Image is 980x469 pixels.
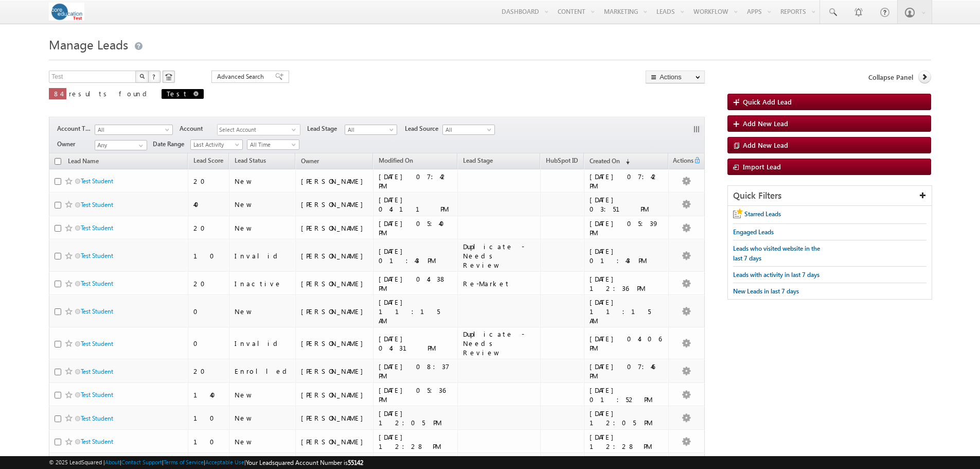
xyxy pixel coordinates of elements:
[868,73,913,82] span: Collapse Panel
[743,162,781,171] span: Import Lead
[193,339,224,348] div: 0
[541,155,583,168] a: HubSpot ID
[193,367,224,376] div: 20
[193,200,224,209] div: 40
[81,252,113,259] a: Test Student
[301,307,368,316] div: [PERSON_NAME]
[121,459,162,465] a: Contact Support
[743,97,792,106] span: Quick Add Lead
[167,89,188,98] span: Test
[49,36,128,53] span: Manage Leads
[153,140,190,149] span: Date Range
[590,157,620,165] span: Created On
[229,155,271,168] a: Lead Status
[54,89,61,98] span: 84
[218,125,292,135] span: Select Account
[379,274,453,293] div: [DATE] 04:38 PM
[81,201,113,209] a: Test Student
[81,280,113,287] a: Test Student
[139,74,145,79] img: Search
[180,124,217,133] span: Account
[235,223,291,233] div: New
[235,251,291,260] div: Invalid
[63,155,104,169] a: Lead Name
[235,413,291,423] div: New
[301,177,368,186] div: [PERSON_NAME]
[733,271,819,279] span: Leads with activity in last 7 days
[57,140,95,149] span: Owner
[379,247,453,265] div: [DATE] 01:43 PM
[590,409,664,427] div: [DATE] 12:05 PM
[463,329,536,357] div: Duplicate - Needs Review
[590,195,664,214] div: [DATE] 03:51 PM
[590,298,664,325] div: [DATE] 11:15 AM
[81,307,113,315] a: Test Student
[405,124,442,133] span: Lead Source
[590,219,664,237] div: [DATE] 05:39 PM
[590,362,664,380] div: [DATE] 07:46 PM
[193,251,224,260] div: 10
[463,242,536,270] div: Duplicate - Needs Review
[301,200,368,209] div: [PERSON_NAME]
[301,367,368,376] div: [PERSON_NAME]
[152,72,157,81] span: ?
[235,200,291,209] div: New
[81,224,113,232] a: Test Student
[235,157,266,164] span: Lead Status
[301,251,368,260] div: [PERSON_NAME]
[728,186,932,206] div: Quick Filters
[463,279,536,288] div: Re-Market
[590,432,664,451] div: [DATE] 12:28 PM
[301,413,368,423] div: [PERSON_NAME]
[743,141,788,149] span: Add New Lead
[235,339,291,348] div: Invalid
[733,228,774,236] span: Engaged Leads
[246,459,363,466] span: Your Leadsquared Account Number is
[95,125,166,134] span: All
[458,155,498,168] a: Lead Stage
[743,119,788,128] span: Add New Lead
[379,157,413,164] span: Modified On
[55,158,61,165] input: Check all records
[379,432,453,451] div: [DATE] 12:28 PM
[442,125,495,135] a: All
[193,307,224,316] div: 0
[235,390,291,399] div: New
[301,223,368,233] div: [PERSON_NAME]
[443,125,492,134] span: All
[292,127,300,132] span: select
[188,155,228,168] a: Lead Score
[81,438,113,445] a: Test Student
[379,386,453,404] div: [DATE] 05:36 PM
[95,140,147,150] input: Type to Search
[81,340,113,348] a: Test Student
[379,195,453,214] div: [DATE] 04:11 PM
[190,140,243,150] a: Last Activity
[301,390,368,399] div: [PERSON_NAME]
[590,247,664,265] div: [DATE] 01:43 PM
[379,172,453,190] div: [DATE] 07:42 PM
[193,177,224,186] div: 20
[217,124,300,135] div: Select Account
[247,140,296,149] span: All Time
[81,177,113,185] a: Test Student
[744,210,781,218] span: Starred Leads
[217,72,267,81] span: Advanced Search
[590,274,664,293] div: [DATE] 12:36 PM
[235,307,291,316] div: New
[235,177,291,186] div: New
[191,140,240,149] span: Last Activity
[81,368,113,375] a: Test Student
[193,157,223,164] span: Lead Score
[105,459,120,465] a: About
[669,155,693,168] span: Actions
[95,125,173,135] a: All
[590,334,664,353] div: [DATE] 04:06 PM
[379,298,453,325] div: [DATE] 11:15 AM
[235,279,291,288] div: Inactive
[379,334,453,353] div: [DATE] 04:31 PM
[81,414,113,422] a: Test Student
[379,219,453,237] div: [DATE] 05:40 PM
[621,158,630,166] span: (sorted descending)
[235,367,291,376] div: Enrolled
